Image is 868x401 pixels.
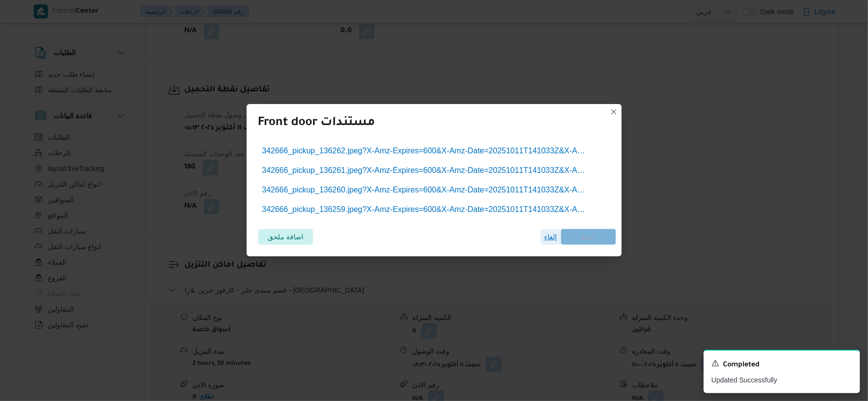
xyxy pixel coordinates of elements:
[258,229,313,245] button: اضافة ملحق
[262,204,591,215] span: 342666_pickup_136259.jpeg?X-Amz-Expires=600&X-Amz-Date=20251011T141033Z&X-Amz-Algorithm=AWS4-HMAC...
[268,229,303,245] span: اضافة ملحق
[258,163,594,178] a: 342666_pickup_136261.jpeg?X-Amz-Expires=600&X-Amz-Date=20251011T141033Z&X-Amz-Algorithm=AWS4-HMAC...
[608,106,620,118] button: Closes this modal window
[723,359,760,371] span: Completed
[541,229,561,245] button: إلغاء
[712,359,852,371] div: Notification
[258,116,376,131] div: Front door مستندات
[262,145,591,157] span: 342666_pickup_136262.jpeg?X-Amz-Expires=600&X-Amz-Date=20251011T141033Z&X-Amz-Algorithm=AWS4-HMAC...
[258,143,594,159] a: 342666_pickup_136262.jpeg?X-Amz-Expires=600&X-Amz-Date=20251011T141033Z&X-Amz-Algorithm=AWS4-HMAC...
[545,231,557,243] span: إلغاء
[258,182,594,198] a: 342666_pickup_136260.jpeg?X-Amz-Expires=600&X-Amz-Date=20251011T141033Z&X-Amz-Algorithm=AWS4-HMAC...
[712,375,852,385] p: Updated Successfully
[581,229,595,245] span: حفظ
[262,165,591,176] span: 342666_pickup_136261.jpeg?X-Amz-Expires=600&X-Amz-Date=20251011T141033Z&X-Amz-Algorithm=AWS4-HMAC...
[561,229,616,245] button: حفظ
[258,202,594,217] a: 342666_pickup_136259.jpeg?X-Amz-Expires=600&X-Amz-Date=20251011T141033Z&X-Amz-Algorithm=AWS4-HMAC...
[262,184,591,196] span: 342666_pickup_136260.jpeg?X-Amz-Expires=600&X-Amz-Date=20251011T141033Z&X-Amz-Algorithm=AWS4-HMAC...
